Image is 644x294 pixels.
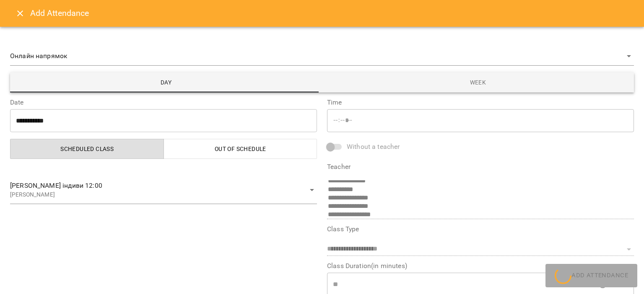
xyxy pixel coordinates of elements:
span: Week [327,77,629,87]
button: Close [10,3,30,23]
label: Teacher [327,164,634,170]
span: Out of Schedule [169,144,312,154]
span: Scheduled class [16,144,159,154]
button: Out of Schedule [164,139,317,159]
label: Time [327,99,634,106]
p: [PERSON_NAME] [10,191,307,199]
label: Class Type [327,226,634,233]
span: Day [15,77,317,87]
span: Онлайн напрямок [10,51,624,61]
h6: Add Attendance [30,7,89,20]
span: Without a teacher [347,142,400,152]
label: Class Duration(in minutes) [327,263,634,269]
div: [PERSON_NAME] індиви 12:00[PERSON_NAME] [10,176,317,204]
div: Онлайн напрямок [10,47,634,66]
label: Date [10,99,317,106]
button: Scheduled class [10,139,164,159]
span: [PERSON_NAME] індиви 12:00 [10,181,307,191]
